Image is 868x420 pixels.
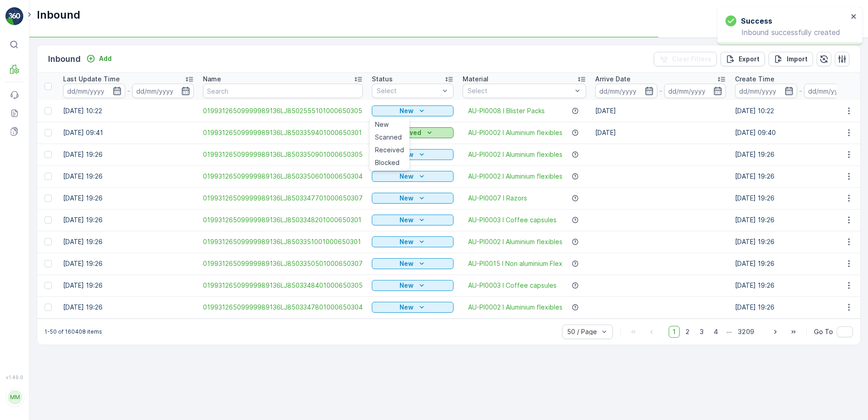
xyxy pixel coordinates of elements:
a: AU-PI0007 I Razors [468,194,527,203]
ul: New [370,116,409,171]
span: AU-PI0015 I Non aluminium Flex [468,259,562,268]
span: AU-PI0002 I Aluminium flexibles [468,172,562,181]
p: New [399,303,414,312]
div: Toggle Row Selected [44,173,52,180]
input: dd/mm/yyyy [804,84,866,98]
p: 1-50 of 160408 items [44,328,102,335]
button: New [372,258,454,269]
p: - [127,85,130,96]
a: 01993126509999989136LJ8503347801000650304 [203,303,363,312]
td: [DATE] [591,122,730,144]
a: 01993126509999989136LJ8503347701000650307 [203,194,363,203]
a: 01993126509999989136LJ8503350601000650304 [203,172,363,181]
input: dd/mm/yyyy [664,84,726,98]
p: Last Update Time [63,75,120,84]
a: 01993126509999989136LJ8503351001000650301 [203,237,363,246]
h3: Success [741,15,772,26]
div: Toggle Row Selected [44,282,52,289]
div: Toggle Row Selected [44,151,52,158]
span: 01993126509999989136LJ8503348201000650301 [203,215,363,225]
p: Status [372,75,393,84]
div: Toggle Row Selected [44,107,52,115]
td: [DATE] 19:26 [59,296,198,318]
input: dd/mm/yyyy [735,84,797,98]
p: ... [726,326,732,338]
p: Clear Filters [672,55,711,64]
button: Add [83,53,115,64]
p: New [399,194,414,203]
div: Toggle Row Selected [44,238,52,245]
span: New [375,120,389,129]
p: Material [463,75,488,84]
a: AU-PI0002 I Aluminium flexibles [468,128,562,137]
span: 4 [710,326,722,338]
input: Search [203,84,363,98]
p: New [399,237,414,246]
td: [DATE] 19:26 [59,253,198,275]
p: Inbound successfully created [725,28,848,36]
p: New [399,281,414,290]
a: AU-PI0003 I Coffee capsules [468,281,557,290]
p: New [399,106,414,115]
span: 01993126509999989136LJ8503359401000650301 [203,128,363,137]
button: New [372,105,454,116]
a: 01993126509999989136LJ8503350901000650305 [203,150,363,159]
button: New [372,193,454,204]
a: AU-PI0002 I Aluminium flexibles [468,237,562,246]
p: New [399,259,414,268]
a: AU-PI0003 I Coffee capsules [468,215,557,225]
td: [DATE] 19:26 [59,144,198,165]
span: Scanned [375,133,402,142]
a: 01993126509999989136LJ8503348401000650305 [203,281,363,290]
p: New [399,215,414,225]
td: [DATE] 19:26 [59,231,198,253]
p: Arrive Date [595,75,631,84]
p: Add [99,54,112,63]
p: Create Time [735,75,774,84]
div: Toggle Row Selected [44,129,52,136]
div: Toggle Row Selected [44,216,52,224]
td: [DATE] 19:26 [59,209,198,231]
button: Export [720,52,765,66]
span: 2 [681,326,694,338]
input: dd/mm/yyyy [132,84,194,98]
p: Inbound [48,53,81,65]
a: 01993126509999989136LJ8502555101000650305 [203,106,363,115]
span: v 1.49.0 [5,375,24,380]
button: New [372,302,454,313]
td: [DATE] 10:22 [59,100,198,122]
a: AU-PI0002 I Aluminium flexibles [468,150,562,159]
p: Export [739,55,759,64]
p: Select [377,86,439,95]
span: Blocked [375,158,399,167]
button: New [372,171,454,182]
p: Select [468,86,572,95]
span: 3 [695,326,708,338]
button: New [372,149,454,160]
input: dd/mm/yyyy [595,84,657,98]
p: - [799,85,802,96]
div: Toggle Row Selected [44,260,52,267]
p: Inbound [37,8,80,22]
a: AU-PI0002 I Aluminium flexibles [468,303,562,312]
td: [DATE] [591,100,730,122]
p: - [659,85,662,96]
button: New [372,280,454,291]
a: AU-PI0008 I Blister Packs [468,106,545,115]
button: Import [769,52,813,66]
td: [DATE] 09:41 [59,122,198,144]
img: logo [5,7,24,25]
td: [DATE] 19:26 [59,187,198,209]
